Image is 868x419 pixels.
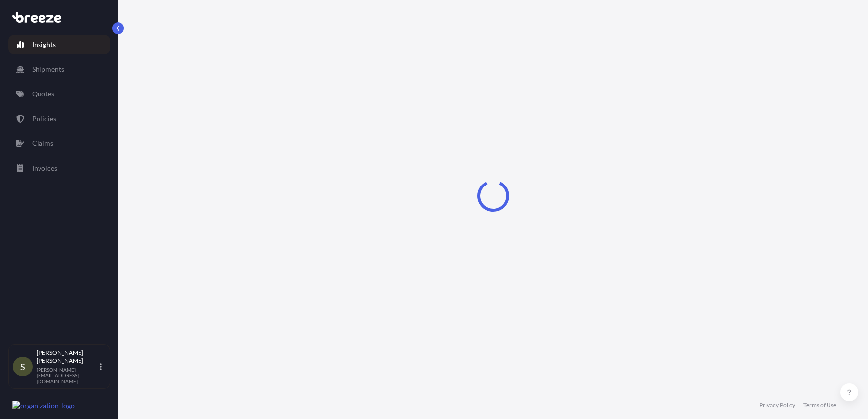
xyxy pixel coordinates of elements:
a: Invoices [8,158,110,178]
a: Claims [8,134,110,153]
a: Insights [8,35,110,54]
a: Quotes [8,84,110,104]
img: organization-logo [12,401,75,411]
p: [PERSON_NAME][EMAIL_ADDRESS][DOMAIN_NAME] [37,367,98,384]
p: Quotes [32,89,54,99]
p: [PERSON_NAME] [PERSON_NAME] [37,349,98,365]
p: Claims [32,139,53,148]
a: Terms of Use [803,401,836,409]
p: Policies [32,114,56,124]
a: Shipments [8,59,110,79]
p: Invoices [32,163,57,173]
p: Shipments [32,64,64,74]
span: S [20,362,25,372]
a: Policies [8,109,110,129]
p: Insights [32,40,56,49]
a: Privacy Policy [759,401,795,409]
